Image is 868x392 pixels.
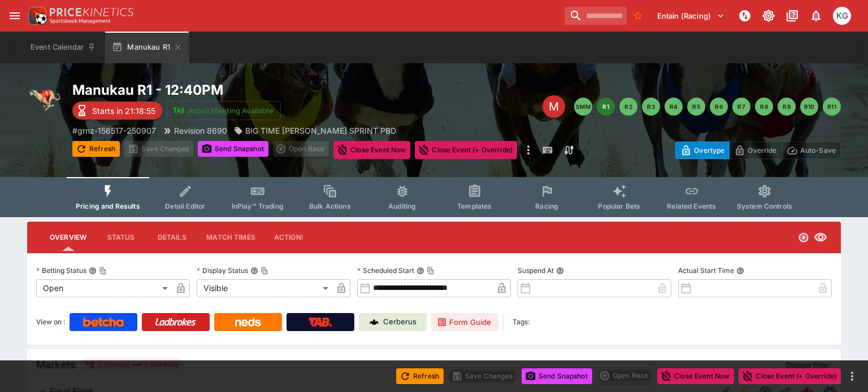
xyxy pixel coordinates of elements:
div: Event type filters [67,177,801,217]
button: R8 [755,98,773,116]
button: R2 [619,98,637,116]
div: Visible [197,279,332,297]
button: Jetbet Meeting Available [167,101,281,120]
nav: pagination navigation [574,98,841,116]
img: PriceKinetics [50,8,133,16]
button: Overtype [675,142,730,159]
button: R6 [710,98,728,116]
button: Copy To Clipboard [99,267,107,275]
div: Open [36,279,172,297]
button: Notifications [806,6,826,26]
button: Close Event (+ Override) [415,141,517,159]
button: R11 [823,98,841,116]
button: Refresh [396,368,444,384]
div: BIG TIME LOCKEY SPRINT PBD [234,125,396,136]
svg: Visible [814,231,827,244]
button: Match Times [197,224,264,251]
img: Ladbrokes [155,318,196,327]
span: Templates [457,202,492,210]
p: Display Status [197,266,248,275]
button: R1 [597,98,615,116]
button: R3 [642,98,660,116]
img: Neds [235,318,261,327]
label: View on : [36,313,65,331]
a: Cerberus [359,313,427,331]
button: Close Event Now [333,141,410,159]
p: Overtype [694,144,724,156]
span: InPlay™ Trading [232,202,284,210]
p: Scheduled Start [357,266,414,275]
button: open drawer [5,6,25,26]
button: Override [729,142,782,159]
button: more [845,369,859,383]
p: Override [748,144,776,156]
h2: Copy To Clipboard [72,81,457,99]
button: Display StatusCopy To Clipboard [250,267,258,275]
button: Betting StatusCopy To Clipboard [89,267,97,275]
button: Send Snapshot [198,141,268,157]
button: Actual Start Time [736,267,744,275]
img: Betcha [83,318,124,327]
label: Tags: [513,313,530,331]
div: Start From [675,142,841,159]
button: R10 [800,98,818,116]
button: Close Event Now [657,368,734,384]
button: Kevin Gutschlag [830,3,854,28]
button: Scheduled StartCopy To Clipboard [416,267,424,275]
p: Auto-Save [800,144,836,156]
span: Related Events [667,202,716,210]
img: Sportsbook Management [50,19,111,24]
button: Actions [264,224,315,251]
button: Close Event (+ Override) [739,368,841,384]
button: R5 [687,98,705,116]
input: search [565,7,627,25]
svg: Open [798,232,809,243]
p: Suspend At [518,266,554,275]
div: Kevin Gutschlag [833,7,851,25]
span: Auditing [388,202,416,210]
p: Betting Status [36,266,86,275]
img: TabNZ [309,318,332,327]
button: R7 [732,98,750,116]
button: Documentation [782,6,802,26]
a: Form Guide [431,313,498,331]
button: Event Calendar [24,32,103,63]
button: Send Snapshot [522,368,592,384]
button: Copy To Clipboard [261,267,268,275]
button: Toggle light/dark mode [758,6,779,26]
img: greyhound_racing.png [27,81,63,117]
button: Copy To Clipboard [427,267,435,275]
button: R4 [665,98,683,116]
button: R9 [778,98,796,116]
p: Starts in 21:18:55 [92,105,155,117]
button: Manukau R1 [105,32,189,63]
div: 2 Groups 2 Markets [85,358,179,372]
span: System Controls [737,202,792,210]
button: more [522,141,535,159]
button: Select Tenant [650,7,731,25]
span: Racing [535,202,558,210]
button: NOT Connected to PK [735,6,755,26]
button: Auto-Save [782,142,841,159]
button: SMM [574,98,592,116]
span: Detail Editor [165,202,205,210]
img: Cerberus [370,318,379,327]
div: split button [597,368,653,384]
button: Suspend At [556,267,564,275]
button: Details [146,224,197,251]
button: Overview [41,224,96,251]
div: split button [273,141,329,157]
button: Display filter [779,356,836,374]
p: BIG TIME [PERSON_NAME] SPRINT PBD [245,125,396,136]
span: Pricing and Results [76,202,140,210]
p: Actual Start Time [678,266,734,275]
button: Refresh [72,141,120,157]
span: Bulk Actions [309,202,351,210]
p: Cerberus [383,316,416,328]
img: PriceKinetics Logo [25,5,47,27]
p: Copy To Clipboard [72,125,156,136]
button: Status [96,224,146,251]
span: Popular Bets [598,202,640,210]
img: jetbet-logo.svg [173,105,184,116]
div: Edit Meeting [542,95,565,118]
